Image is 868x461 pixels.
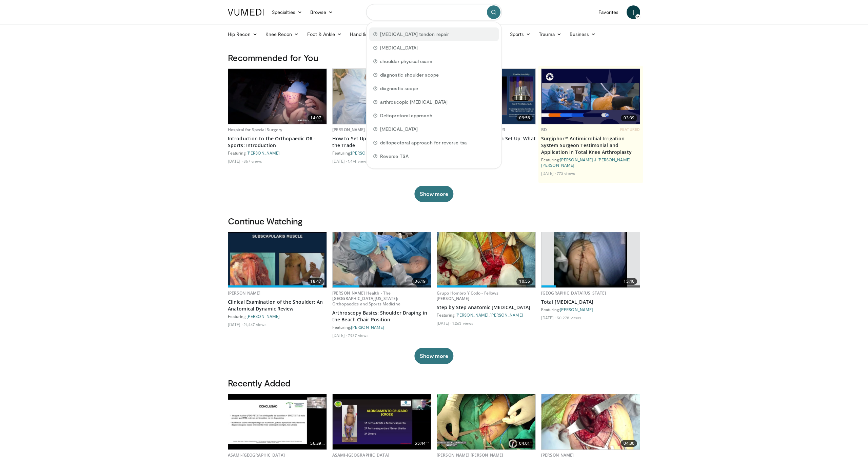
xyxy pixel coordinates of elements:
a: [PERSON_NAME] [541,452,574,458]
a: [PERSON_NAME] [351,325,384,329]
span: 03:39 [621,115,637,121]
a: 10:55 [437,232,535,287]
span: diagnostic shoulder scope [380,72,439,78]
span: 04:30 [621,440,637,447]
div: Featuring: , [332,150,431,156]
a: 07:06 [333,69,431,124]
h3: Recommended for You [228,52,640,63]
a: [PERSON_NAME] [228,290,261,296]
a: Hip Recon [224,27,261,41]
a: Step by Step Anatomic [MEDICAL_DATA] [437,304,536,311]
span: [MEDICAL_DATA] tendon repair [380,31,449,38]
a: Business [566,27,600,41]
a: I [627,5,640,19]
span: arthroscopic [MEDICAL_DATA] [380,99,448,105]
img: f8939db1-ee8d-4255-b06c-d35dffd3cf61.620x360_q85_upscale.jpg [437,232,535,287]
img: 275771_0002_1.png.620x360_q85_upscale.jpg [228,232,327,287]
span: 09:56 [516,115,533,121]
img: VuMedi Logo [228,9,264,16]
span: diagnostic scope [380,85,418,92]
input: Search topics, interventions [366,4,502,20]
div: Featuring: [541,157,640,168]
li: 773 views [557,171,575,176]
a: Hand & Wrist [346,27,390,41]
li: 7,937 views [348,333,369,338]
span: Reverse TSA [380,153,409,160]
span: [MEDICAL_DATA] [380,126,418,133]
a: Arthroscopy Basics: Shoulder Draping in the Beach Chair Position [332,309,431,323]
li: [DATE] [332,333,347,338]
img: c2f644dc-a967-485d-903d-283ce6bc3929.620x360_q85_upscale.jpg [437,394,535,449]
li: [DATE] [228,158,242,164]
span: shoulder physical exam [380,58,432,65]
a: How to Set Up a [MEDICAL_DATA]? Tips of the Trade [332,135,431,149]
a: Surgiphor™ Antimicrobial Irrigation System Surgeon Testimonial and Application in Total Knee Arth... [541,135,640,156]
span: 14:07 [308,115,324,121]
span: 15:46 [621,278,637,285]
a: 04:30 [541,394,640,449]
div: Featuring: [228,150,327,156]
img: 610d438d-20f7-42c6-bdf9-2156f818259c.620x360_q85_upscale.jpg [333,69,431,124]
img: 70422da6-974a-44ac-bf9d-78c82a89d891.620x360_q85_upscale.jpg [541,69,640,124]
button: Show more [414,348,453,364]
span: 04:01 [516,440,533,447]
a: 04:01 [437,394,535,449]
img: 7827b68c-edda-4073-a757-b2e2fb0a5246.620x360_q85_upscale.jpg [228,394,327,449]
img: 6b9db258-5049-4792-8a26-f892aa3934cc.620x360_q85_upscale.jpg [228,69,327,124]
li: 1,474 views [348,158,368,164]
a: [PERSON_NAME] [332,127,365,133]
div: Featuring: [332,324,431,330]
li: 857 views [243,158,262,164]
a: [PERSON_NAME] [490,313,523,317]
li: [DATE] [437,320,451,326]
span: 55:44 [412,440,428,447]
a: Specialties [268,5,306,19]
a: [PERSON_NAME] [246,151,280,155]
a: Introduction to the Orthopaedic OR - Sports: Introduction [228,135,327,149]
div: Featuring: , [437,312,536,318]
a: [PERSON_NAME] [351,151,384,155]
span: FEATURED [620,127,640,132]
a: [PERSON_NAME] [455,313,489,317]
a: Browse [306,5,337,19]
img: 2b2da37e-a9b6-423e-b87e-b89ec568d167.620x360_q85_upscale.jpg [541,394,640,449]
li: 1,263 views [452,320,473,326]
a: [PERSON_NAME] [PERSON_NAME] [437,452,503,458]
a: Foot & Ankle [303,27,346,41]
a: Grupo Hombro Y Codo - Fellows [PERSON_NAME] [437,290,498,301]
h3: Continue Watching [228,216,640,226]
img: 31864782-ea8b-4b70-b498-d4c268f961cf.620x360_q85_upscale.jpg [333,232,431,287]
a: 56:39 [228,394,327,449]
a: [PERSON_NAME] Health - The [GEOGRAPHIC_DATA][US_STATE]: Orthopaedics and Sports Medicine [332,290,400,307]
a: Knee Recon [261,27,303,41]
a: Total [MEDICAL_DATA] [541,299,640,305]
a: Sports [506,27,535,41]
span: 06:19 [412,278,428,285]
a: Hospital for Special Surgery [228,127,282,133]
a: Clinical Examination of the Shoulder: An Anatomical Dynamic Review [228,299,327,312]
a: ASAMI-[GEOGRAPHIC_DATA] [332,452,389,458]
a: Trauma [535,27,566,41]
a: BD [541,127,547,133]
a: [PERSON_NAME] J [PERSON_NAME] [PERSON_NAME] [541,157,631,167]
a: [PERSON_NAME] [246,314,280,319]
h3: Recently Added [228,378,640,388]
li: 50,278 views [557,315,581,320]
a: 55:44 [333,394,431,449]
a: 18:47 [228,232,327,287]
span: 18:47 [308,278,324,285]
span: [MEDICAL_DATA] [380,44,418,51]
a: Favorites [594,5,623,19]
img: 38826_0000_3.png.620x360_q85_upscale.jpg [554,232,628,287]
span: 56:39 [308,440,324,447]
span: 10:55 [516,278,533,285]
li: [DATE] [228,322,242,327]
span: Deltoprctoral approach [380,112,432,119]
button: Show more [414,186,453,202]
img: 4f2bc282-22c3-41e7-a3f0-d3b33e5d5e41.620x360_q85_upscale.jpg [333,394,431,449]
li: [DATE] [541,315,556,320]
a: 14:07 [228,69,327,124]
a: 15:46 [541,232,640,287]
li: 21,447 views [243,322,267,327]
